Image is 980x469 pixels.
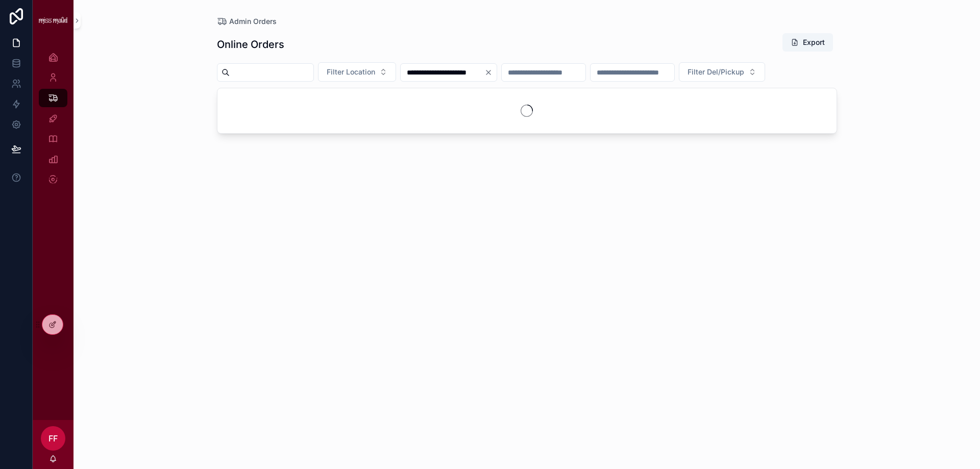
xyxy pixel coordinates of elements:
img: App logo [39,17,67,24]
div: scrollable content [33,41,73,202]
a: Admin Orders [217,16,277,27]
button: Select Button [318,62,396,82]
span: Filter Location [327,67,375,77]
span: Filter Del/Pickup [688,67,744,77]
h1: Online Orders [217,37,284,52]
button: Export [782,33,833,52]
span: Admin Orders [229,16,277,27]
button: Select Button [679,62,765,82]
button: Clear [484,68,497,77]
span: FF [48,432,58,445]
